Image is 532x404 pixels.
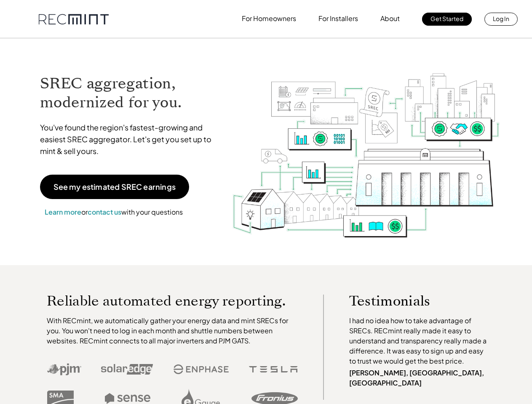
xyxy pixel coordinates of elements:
[349,295,475,307] p: Testimonials
[380,13,400,24] p: About
[53,183,176,191] p: See my estimated SREC earnings
[47,295,298,307] p: Reliable automated energy reporting.
[242,13,296,24] p: For Homeowners
[40,122,219,157] p: You've found the region's fastest-growing and easiest SREC aggregator. Let's get you set up to mi...
[232,51,500,240] img: RECmint value cycle
[40,74,219,112] h1: SREC aggregation, modernized for you.
[45,207,81,216] a: Learn more
[318,13,358,24] p: For Installers
[88,207,121,216] a: contact us
[40,175,189,199] a: See my estimated SREC earnings
[430,13,463,24] p: Get Started
[484,13,518,26] a: Log In
[422,13,472,26] a: Get Started
[40,207,187,218] p: or with your questions
[349,368,491,388] p: [PERSON_NAME], [GEOGRAPHIC_DATA], [GEOGRAPHIC_DATA]
[493,13,509,24] p: Log In
[47,316,298,346] p: With RECmint, we automatically gather your energy data and mint SRECs for you. You won't need to ...
[349,316,491,366] p: I had no idea how to take advantage of SRECs. RECmint really made it easy to understand and trans...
